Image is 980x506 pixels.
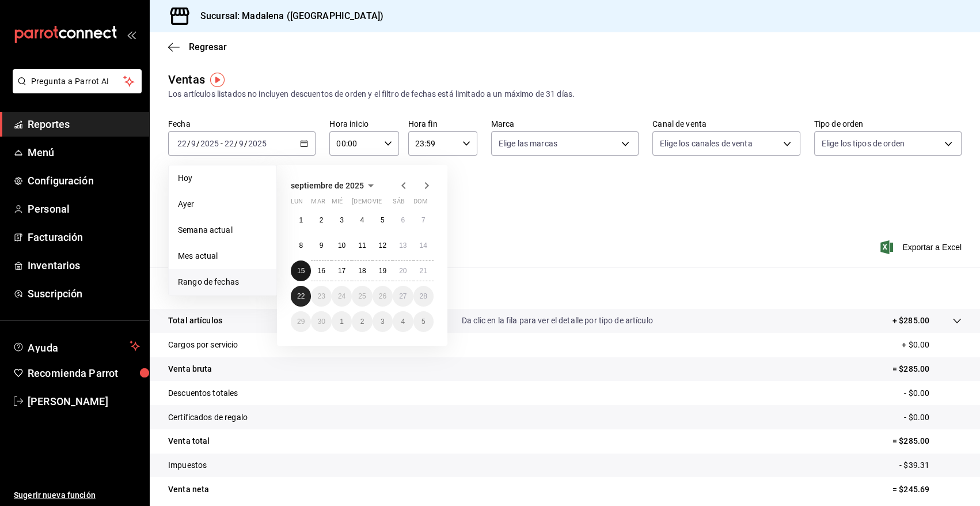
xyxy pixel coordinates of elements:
abbr: sábado [393,198,405,210]
abbr: miércoles [332,198,343,210]
p: - $0.00 [904,411,962,424]
button: 2 de septiembre de 2025 [311,210,331,231]
button: 13 de septiembre de 2025 [393,235,413,256]
button: 28 de septiembre de 2025 [413,286,434,307]
button: 1 de octubre de 2025 [332,311,352,332]
abbr: 29 de septiembre de 2025 [297,318,305,326]
button: 19 de septiembre de 2025 [373,260,393,281]
button: Regresar [168,41,227,52]
button: open_drawer_menu [127,30,136,39]
button: 3 de octubre de 2025 [373,311,393,332]
button: 23 de septiembre de 2025 [311,286,331,307]
button: 29 de septiembre de 2025 [291,311,311,332]
abbr: 26 de septiembre de 2025 [379,292,386,300]
button: 26 de septiembre de 2025 [373,286,393,307]
abbr: 24 de septiembre de 2025 [338,292,345,300]
abbr: 7 de septiembre de 2025 [421,216,426,224]
button: septiembre de 2025 [291,179,378,192]
input: ---- [248,139,267,148]
abbr: 6 de septiembre de 2025 [401,216,405,224]
abbr: 2 de octubre de 2025 [360,318,364,326]
button: 21 de septiembre de 2025 [413,260,434,281]
abbr: viernes [373,198,382,210]
abbr: 15 de septiembre de 2025 [297,267,305,275]
p: Da clic en la fila para ver el detalle por tipo de artículo [462,315,653,327]
abbr: 11 de septiembre de 2025 [358,241,366,250]
abbr: 28 de septiembre de 2025 [420,292,427,300]
p: Certificados de regalo [168,411,248,424]
p: - $0.00 [904,387,962,399]
img: Tooltip marker [210,73,225,87]
button: 14 de septiembre de 2025 [413,235,434,256]
abbr: 13 de septiembre de 2025 [399,241,407,250]
input: -- [191,139,196,148]
button: 4 de octubre de 2025 [393,311,413,332]
span: Menú [28,145,140,160]
abbr: 14 de septiembre de 2025 [420,241,427,250]
span: Elige los canales de venta [660,138,752,149]
h3: Sucursal: Madalena ([GEOGRAPHIC_DATA]) [191,9,383,23]
div: Ventas [168,71,205,88]
button: 24 de septiembre de 2025 [332,286,352,307]
p: Venta neta [168,484,209,496]
button: 17 de septiembre de 2025 [332,260,352,281]
button: 2 de octubre de 2025 [352,311,372,332]
span: Semana actual [178,224,267,236]
p: = $245.69 [892,484,962,496]
label: Tipo de orden [814,120,962,128]
span: / [244,139,248,148]
span: Recomienda Parrot [28,365,140,381]
span: Rango de fechas [178,276,267,288]
span: Regresar [189,41,227,52]
span: Facturación [28,229,140,245]
span: Ayuda [28,339,125,353]
span: Elige las marcas [499,138,557,149]
button: 1 de septiembre de 2025 [291,210,311,231]
label: Marca [491,120,639,128]
abbr: 18 de septiembre de 2025 [358,267,366,275]
abbr: 5 de septiembre de 2025 [381,216,385,224]
span: Mes actual [178,250,267,262]
label: Hora fin [408,120,477,128]
button: 6 de septiembre de 2025 [393,210,413,231]
button: 15 de septiembre de 2025 [291,260,311,281]
input: -- [224,139,234,148]
abbr: 10 de septiembre de 2025 [338,241,345,250]
input: -- [177,139,187,148]
input: -- [238,139,244,148]
span: Ayer [178,198,267,210]
abbr: 16 de septiembre de 2025 [317,267,325,275]
button: 18 de septiembre de 2025 [352,260,372,281]
button: 8 de septiembre de 2025 [291,235,311,256]
abbr: 2 de septiembre de 2025 [320,216,324,224]
abbr: 19 de septiembre de 2025 [379,267,386,275]
abbr: 1 de octubre de 2025 [340,318,344,326]
button: 16 de septiembre de 2025 [311,260,331,281]
p: Total artículos [168,315,222,327]
abbr: 27 de septiembre de 2025 [399,292,407,300]
span: / [234,139,238,148]
span: [PERSON_NAME] [28,394,140,409]
span: Reportes [28,116,140,132]
button: 27 de septiembre de 2025 [393,286,413,307]
button: 5 de septiembre de 2025 [373,210,393,231]
label: Hora inicio [329,120,398,128]
p: + $285.00 [892,315,929,327]
span: - [221,139,223,148]
div: Los artículos listados no incluyen descuentos de orden y el filtro de fechas está limitado a un m... [168,88,962,100]
button: 10 de septiembre de 2025 [332,235,352,256]
abbr: domingo [413,198,428,210]
span: / [196,139,200,148]
abbr: 30 de septiembre de 2025 [317,318,325,326]
button: 12 de septiembre de 2025 [373,235,393,256]
abbr: 12 de septiembre de 2025 [379,241,386,250]
p: - $39.31 [899,459,962,471]
label: Fecha [168,120,316,128]
p: Cargos por servicio [168,339,238,351]
input: ---- [200,139,219,148]
span: Configuración [28,173,140,188]
abbr: 5 de octubre de 2025 [421,318,426,326]
button: 4 de septiembre de 2025 [352,210,372,231]
button: 22 de septiembre de 2025 [291,286,311,307]
button: 3 de septiembre de 2025 [332,210,352,231]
